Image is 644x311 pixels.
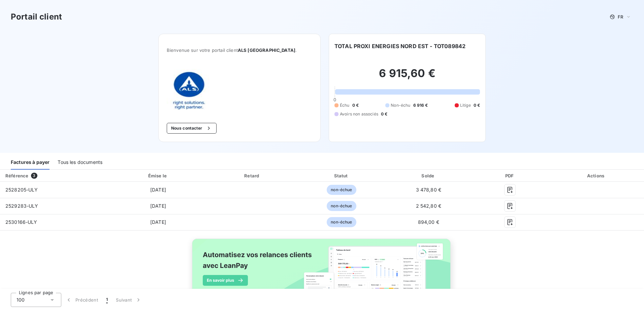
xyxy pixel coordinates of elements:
span: Bienvenue sur votre portail client . [167,47,312,53]
span: 2530166-ULY [5,219,37,225]
div: Actions [550,172,643,179]
span: 0 € [352,102,359,108]
span: 3 478,80 € [416,187,442,193]
span: [DATE] [150,187,166,193]
span: non-échue [327,185,356,195]
span: Échu [340,102,350,108]
div: Émise le [110,172,206,179]
span: Non-échu [391,102,410,108]
span: [DATE] [150,203,166,209]
span: [DATE] [150,219,166,225]
div: Référence [5,173,28,178]
span: Litige [460,102,471,108]
span: ALS [GEOGRAPHIC_DATA] [238,47,295,53]
span: 1 [106,297,108,303]
span: non-échue [327,217,356,227]
div: Retard [208,172,296,179]
img: Company logo [167,69,210,112]
button: Nous contacter [167,123,217,134]
div: Statut [299,172,384,179]
div: Solde [387,172,470,179]
button: Suivant [112,293,146,307]
h2: 6 915,60 € [334,67,480,87]
button: Précédent [61,293,102,307]
span: Avoirs non associés [340,111,378,117]
div: Tous les documents [58,155,102,170]
div: Factures à payer [11,155,50,170]
div: PDF [473,172,547,179]
span: 3 [31,173,37,179]
span: 2 542,80 € [416,203,442,209]
span: 0 [333,97,336,102]
span: 6 916 € [413,102,428,108]
span: 2529283-ULY [5,203,38,209]
span: non-échue [327,201,356,211]
span: 100 [17,297,25,303]
span: FR [618,14,623,20]
h3: Portail client [11,11,62,23]
button: 1 [102,293,112,307]
span: 894,00 € [418,219,439,225]
span: 2528205-ULY [5,187,38,193]
h6: TOTAL PROXI ENERGIES NORD EST - TOT089842 [334,42,465,50]
span: 0 € [474,102,480,108]
span: 0 € [381,111,387,117]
